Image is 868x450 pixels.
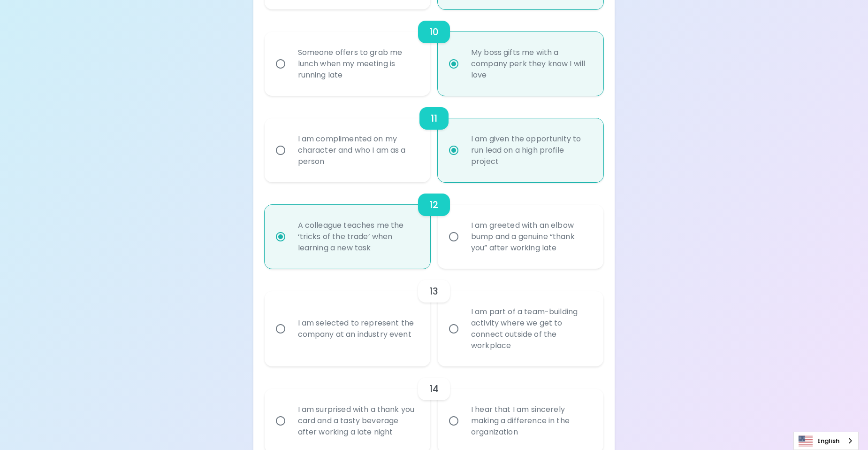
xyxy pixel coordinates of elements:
[793,432,859,450] aside: Language selected: English
[290,306,425,351] div: I am selected to represent the company at an industry event
[464,295,598,363] div: I am part of a team-building activity where we get to connect outside of the workplace
[429,381,439,396] h6: 14
[464,36,598,92] div: My boss gifts me with a company perk they know I will love
[794,432,858,450] a: English
[265,9,604,96] div: choice-group-check
[429,284,438,299] h6: 13
[290,36,425,92] div: Someone offers to grab me lunch when my meeting is running late
[265,269,604,366] div: choice-group-check
[793,432,859,450] div: Language
[464,393,598,449] div: I hear that I am sincerely making a difference in the organization
[464,209,598,265] div: I am greeted with an elbow bump and a genuine “thank you” after working late
[464,122,598,178] div: I am given the opportunity to run lead on a high profile project
[431,111,437,126] h6: 11
[265,182,604,269] div: choice-group-check
[429,197,438,212] h6: 12
[290,122,425,178] div: I am complimented on my character and who I am as a person
[290,209,425,265] div: A colleague teaches me the ‘tricks of the trade’ when learning a new task
[429,24,439,39] h6: 10
[290,393,425,449] div: I am surprised with a thank you card and a tasty beverage after working a late night
[265,96,604,182] div: choice-group-check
